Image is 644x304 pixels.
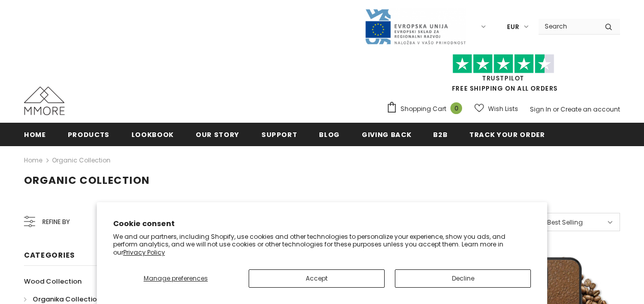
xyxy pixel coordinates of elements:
span: Home [24,130,46,140]
span: Best Selling [547,217,583,228]
a: Wish Lists [474,100,518,118]
a: Products [68,123,110,146]
span: Organika Collection [33,294,101,304]
button: Decline [395,269,531,288]
a: Home [24,154,42,167]
span: FREE SHIPPING ON ALL ORDERS [386,59,620,93]
img: Trust Pilot Stars [452,54,554,74]
span: Giving back [362,130,411,140]
span: Wood Collection [24,277,82,286]
a: Trustpilot [482,74,524,82]
span: Track your order [469,130,545,140]
span: Manage preferences [144,274,208,283]
span: 0 [450,102,462,114]
span: Categories [24,250,75,260]
button: Accept [249,269,385,288]
span: Shopping Cart [400,104,446,114]
a: Track your order [469,123,545,146]
a: Javni Razpis [364,22,466,31]
a: Organic Collection [52,156,111,164]
a: Our Story [196,123,239,146]
a: Shopping Cart 0 [386,101,467,117]
a: Privacy Policy [123,248,165,257]
a: Wood Collection [24,272,82,290]
span: or [553,105,559,114]
a: B2B [433,123,447,146]
span: Wish Lists [488,104,518,114]
span: Refine by [42,216,70,228]
span: B2B [433,130,447,140]
a: support [261,123,298,146]
a: Blog [319,123,340,146]
a: Giving back [362,123,411,146]
h2: Cookie consent [113,218,531,229]
span: Our Story [196,130,239,140]
a: Sign In [530,105,551,114]
a: Home [24,123,46,146]
p: We and our partners, including Shopify, use cookies and other technologies to personalize your ex... [113,233,531,257]
span: Organic Collection [24,173,150,187]
span: EUR [507,22,519,32]
img: MMORE Cases [24,87,65,115]
a: Create an account [560,105,620,114]
img: Javni Razpis [364,8,466,45]
span: support [261,130,298,140]
input: Search Site [539,19,597,34]
span: Products [68,130,110,140]
a: Lookbook [131,123,174,146]
span: Lookbook [131,130,174,140]
button: Manage preferences [113,269,238,288]
span: Blog [319,130,340,140]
